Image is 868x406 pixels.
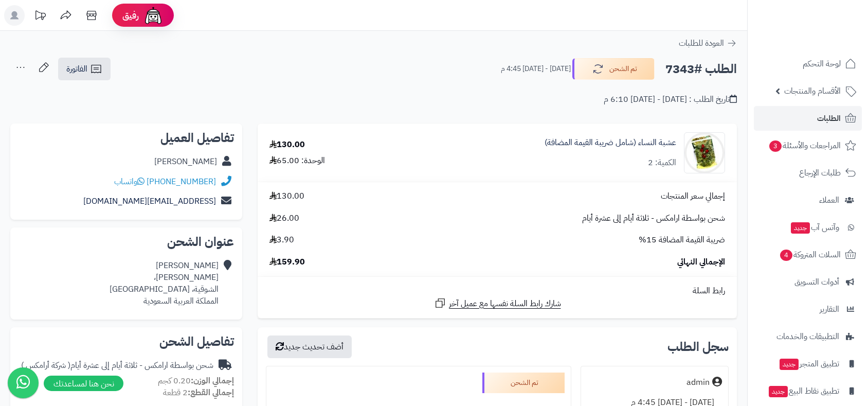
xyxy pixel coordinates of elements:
[110,260,219,307] div: [PERSON_NAME] [PERSON_NAME]، الشوقية، [GEOGRAPHIC_DATA] المملكة العربية السعودية
[769,386,788,397] span: جديد
[58,58,111,80] a: الفاتورة
[269,234,294,246] span: 3.90
[794,275,839,289] span: أدوات التسويق
[754,106,862,131] a: الطلبات
[677,256,725,268] span: الإجمالي النهائي
[648,157,676,169] div: الكمية: 2
[754,215,862,240] a: وآتس آبجديد
[754,351,862,376] a: تطبيق المتجرجديد
[679,37,737,49] a: العودة للطلبات
[122,9,139,22] span: رفيق
[114,175,144,188] a: واتساب
[482,373,565,393] div: تم الشحن
[780,250,792,261] span: 4
[667,341,729,353] h3: سجل الطلب
[604,94,737,105] div: تاريخ الطلب : [DATE] - [DATE] 6:10 م
[769,140,782,152] span: 3
[754,188,862,213] a: العملاء
[754,270,862,294] a: أدوات التسويق
[154,156,217,168] div: [PERSON_NAME]
[754,51,862,76] a: لوحة التحكم
[790,220,839,235] span: وآتس آب
[661,190,725,202] span: إجمالي سعر المنتجات
[147,175,216,188] a: [PHONE_NUMBER]
[754,133,862,158] a: المراجعات والأسئلة3
[817,111,841,126] span: الطلبات
[754,161,862,185] a: طلبات الإرجاع
[434,297,561,310] a: شارك رابط السلة نفسها مع عميل آخر
[27,5,53,28] a: تحديثات المنصة
[545,137,676,149] a: عشبة النساء (شامل ضريبة القيمة المضافة)
[791,222,810,234] span: جديد
[776,329,839,344] span: التطبيقات والخدمات
[188,386,234,399] strong: إجمالي القطع:
[639,234,725,246] span: ضريبة القيمة المضافة 15%
[799,166,841,180] span: طلبات الإرجاع
[665,59,737,80] h2: الطلب #7343
[143,5,164,26] img: ai-face.png
[269,213,299,224] span: 26.00
[19,336,234,348] h2: تفاصيل الشحن
[501,64,571,74] small: [DATE] - [DATE] 4:45 م
[269,139,305,151] div: 130.00
[158,375,234,387] small: 0.20 كجم
[269,190,304,202] span: 130.00
[754,242,862,267] a: السلات المتروكة4
[803,57,841,71] span: لوحة التحكم
[679,37,724,49] span: العودة للطلبات
[684,132,725,173] img: 543368d074e8fa804b830aadeb4a9af190c-90x90.jpeg
[582,213,725,224] span: شحن بواسطة ارامكس - ثلاثة أيام إلى عشرة أيام
[780,359,799,370] span: جديد
[754,324,862,349] a: التطبيقات والخدمات
[449,298,561,310] span: شارك رابط السلة نفسها مع عميل آخر
[21,359,70,372] span: ( شركة أرامكس )
[572,58,655,80] button: تم الشحن
[21,360,213,372] div: شحن بواسطة ارامكس - ثلاثة أيام إلى عشرة أيام
[768,138,841,153] span: المراجعات والأسئلة
[66,63,87,75] span: الفاتورة
[19,236,234,248] h2: عنوان الشحن
[83,195,216,207] a: [EMAIL_ADDRESS][DOMAIN_NAME]
[779,248,841,262] span: السلات المتروكة
[269,155,325,167] div: الوحدة: 65.00
[819,193,839,207] span: العملاء
[820,302,839,316] span: التقارير
[262,285,733,297] div: رابط السلة
[267,336,352,358] button: أضف تحديث جديد
[784,84,841,98] span: الأقسام والمنتجات
[191,375,234,387] strong: إجمالي الوزن:
[754,297,862,322] a: التقارير
[163,386,234,399] small: 2 قطعة
[779,357,839,371] span: تطبيق المتجر
[754,379,862,403] a: تطبيق نقاط البيعجديد
[768,384,839,398] span: تطبيق نقاط البيع
[269,256,305,268] span: 159.90
[19,132,234,144] h2: تفاصيل العميل
[686,377,710,389] div: admin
